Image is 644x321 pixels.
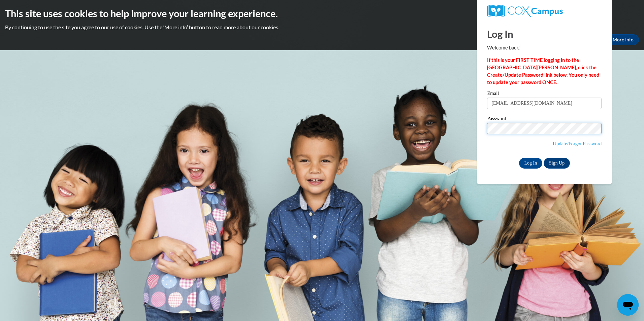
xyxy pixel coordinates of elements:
input: Log In [519,158,543,169]
iframe: Button to launch messaging window [617,294,639,316]
a: COX Campus [487,5,602,17]
p: Welcome back! [487,44,602,51]
p: By continuing to use the site you agree to our use of cookies. Use the ‘More info’ button to read... [5,24,639,31]
strong: If this is your FIRST TIME logging in to the [GEOGRAPHIC_DATA][PERSON_NAME], click the Create/Upd... [487,57,599,85]
a: Sign Up [544,158,570,169]
h2: This site uses cookies to help improve your learning experience. [5,7,639,20]
a: Update/Forgot Password [553,141,602,146]
label: Email [487,91,602,98]
h1: Log In [487,27,602,41]
img: COX Campus [487,5,562,17]
label: Password [487,116,602,123]
a: More Info [607,34,639,45]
